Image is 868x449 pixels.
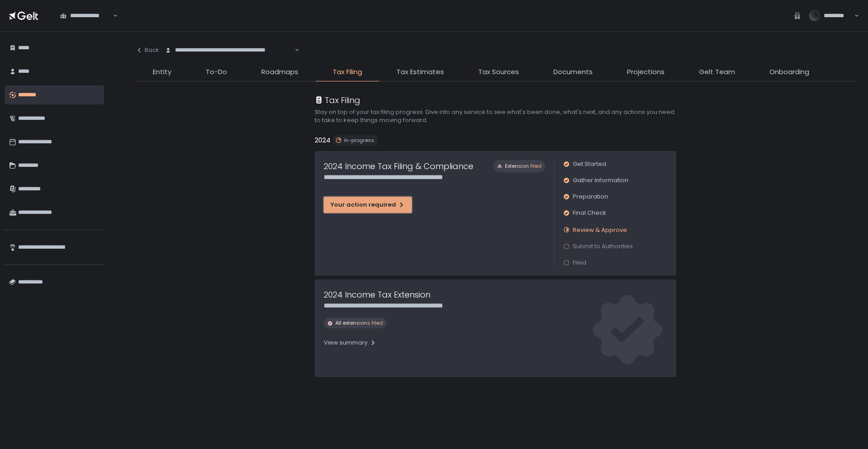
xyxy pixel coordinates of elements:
[573,160,606,168] span: Get Started
[505,163,542,170] span: Extension filed
[315,108,676,124] h2: Stay on top of your tax filing progress. Dive into any service to see what's been done, what's ne...
[396,67,444,77] span: Tax Estimates
[315,135,330,146] h2: 2024
[573,176,628,184] span: Gather Information
[324,339,377,347] div: View summary
[324,336,377,350] button: View summary
[136,41,159,60] button: Back
[324,197,412,213] button: Your action required
[136,46,159,54] div: Back
[344,137,374,144] span: In-progress
[573,242,633,250] span: Submit to Authorities
[261,67,298,77] span: Roadmaps
[573,226,627,234] span: Review & Approve
[553,67,593,77] span: Documents
[330,201,405,209] div: Your action required
[769,67,809,77] span: Onboarding
[333,67,362,77] span: Tax Filing
[54,6,118,25] div: Search for option
[159,41,299,60] div: Search for option
[335,320,383,326] span: All extensions filed
[153,67,171,77] span: Entity
[478,67,519,77] span: Tax Sources
[627,67,665,77] span: Projections
[324,288,430,301] h1: 2024 Income Tax Extension
[315,94,360,106] div: Tax Filing
[206,67,227,77] span: To-Do
[573,259,586,267] span: Filed
[324,160,473,172] h1: 2024 Income Tax Filing & Compliance
[699,67,735,77] span: Gelt Team
[573,193,608,201] span: Preparation
[573,209,606,217] span: Final Check
[293,46,294,55] input: Search for option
